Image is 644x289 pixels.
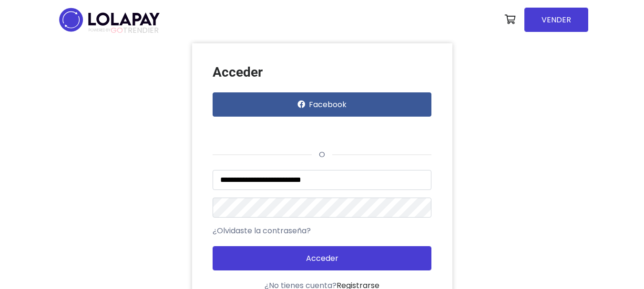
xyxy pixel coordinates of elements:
[111,25,123,36] span: GO
[56,5,163,35] img: logo
[312,149,332,160] span: o
[213,225,311,237] a: ¿Olvidaste la contraseña?
[89,28,111,33] span: POWERED BY
[213,92,431,117] button: Facebook
[89,26,159,35] span: TRENDIER
[524,8,588,32] a: VENDER
[213,246,431,270] button: Acceder
[208,120,324,140] iframe: Botón Iniciar sesión con Google
[213,64,431,80] h3: Acceder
